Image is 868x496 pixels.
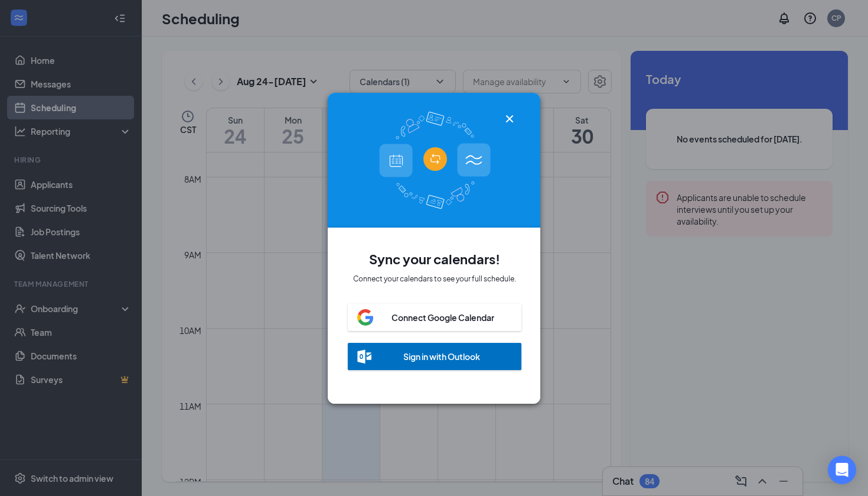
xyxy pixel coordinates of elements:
[348,298,521,331] a: google-iconConnect Google Calendar
[369,249,500,269] h1: Sync your calendars!
[357,349,371,364] img: outlook-icon
[403,351,480,362] div: Sign in with Outlook
[391,312,494,323] div: Connect Google Calendar
[502,112,517,126] button: Close
[379,111,491,209] img: calendar-integration
[502,112,517,126] svg: Cross
[348,331,521,370] a: outlook-iconSign in with Outlook
[828,456,856,484] div: Open Intercom Messenger
[357,309,373,326] img: google-icon
[353,274,516,284] div: Connect your calendars to see your full schedule.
